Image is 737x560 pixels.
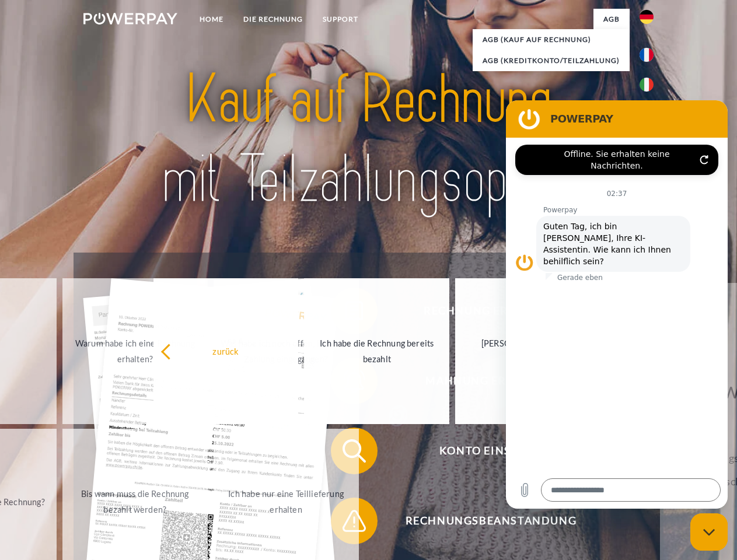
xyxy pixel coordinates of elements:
[331,428,634,474] button: Konto einsehen
[160,343,292,359] div: zurück
[473,50,630,71] a: AGB (Kreditkonto/Teilzahlung)
[233,9,313,30] a: DIE RECHNUNG
[348,428,634,474] span: Konto einsehen
[311,335,442,367] div: Ich habe die Rechnung bereits bezahlt
[331,498,634,544] button: Rechnungsbeanstandung
[111,56,626,223] img: title-powerpay_de.svg
[313,9,368,30] a: SUPPORT
[690,513,728,551] iframe: Schaltfläche zum Öffnen des Messaging-Fensters; Konversation läuft
[69,486,201,517] div: Bis wann muss die Rechnung bezahlt werden?
[506,100,728,509] iframe: Messaging-Fenster
[473,29,630,50] a: AGB (Kauf auf Rechnung)
[221,486,352,517] div: Ich habe nur eine Teillieferung erhalten
[348,498,634,544] span: Rechnungsbeanstandung
[462,335,593,367] div: [PERSON_NAME] wurde retourniert
[640,48,654,62] img: fr
[69,335,201,367] div: Warum habe ich eine Rechnung erhalten?
[83,13,177,24] img: logo-powerpay-white.svg
[190,9,233,30] a: Home
[640,10,654,24] img: de
[593,9,630,30] a: agb
[640,78,654,92] img: it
